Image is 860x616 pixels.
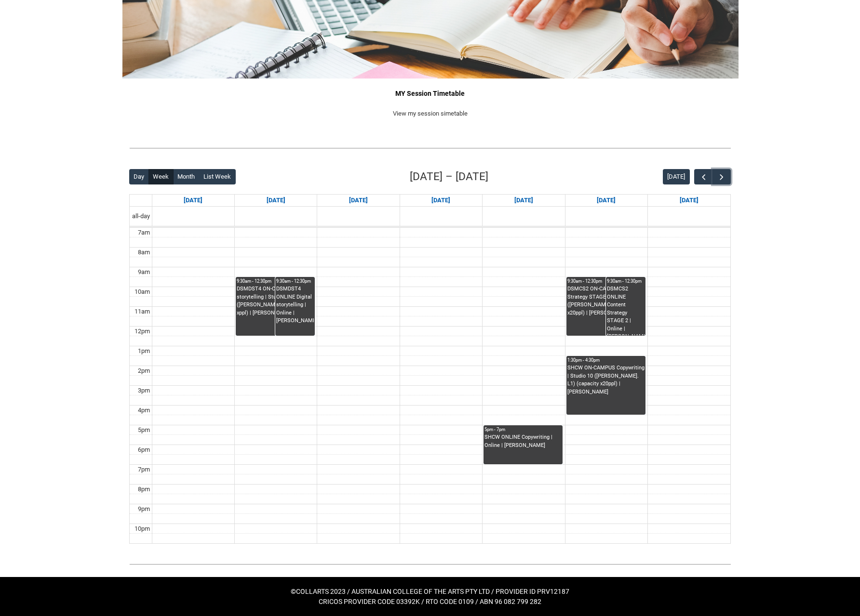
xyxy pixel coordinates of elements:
div: SHCW ON-CAMPUS Copywriting | Studio 10 ([PERSON_NAME]. L1) (capacity x20ppl) | [PERSON_NAME] [567,364,645,396]
a: Go to September 15, 2025 [265,195,287,206]
div: DSMDST4 ON-CAMPUS Digital storytelling | Studio 11 ([PERSON_NAME]. L1) (capacity xppl) | [PERSON_... [237,285,314,317]
button: Next Week [712,169,731,185]
div: DSMCS2 ONLINE Content Strategy STAGE 2 | Online | [PERSON_NAME] [607,285,645,335]
div: 1pm [136,346,152,356]
a: Go to September 20, 2025 [678,195,700,206]
div: 7pm [136,465,152,474]
button: Previous Week [694,169,712,185]
div: 9:30am - 12:30pm [276,278,314,285]
div: 10pm [133,524,152,534]
div: 8am [136,248,152,257]
div: 2pm [136,366,152,376]
div: DSMDST4 ONLINE Digital storytelling | Online | [PERSON_NAME] [276,285,314,325]
a: Go to September 14, 2025 [182,195,204,206]
div: 9am [136,267,152,277]
button: Month [173,169,200,184]
div: 12pm [133,327,152,336]
img: REDU_GREY_LINE [129,559,731,569]
a: Go to September 19, 2025 [595,195,618,206]
p: View my session simetable [129,109,731,118]
div: 9:30am - 12:30pm [567,278,645,285]
a: Go to September 16, 2025 [347,195,370,206]
h2: [DATE] – [DATE] [410,169,488,185]
div: 9:30am - 12:30pm [607,278,645,285]
div: 7am [136,228,152,237]
button: Day [129,169,149,184]
div: 9pm [136,504,152,514]
div: 8pm [136,485,152,494]
div: 6pm [136,445,152,455]
div: 9:30am - 12:30pm [237,278,314,285]
a: Go to September 18, 2025 [512,195,535,206]
div: 1:30pm - 4:30pm [567,357,645,364]
button: Week [148,169,174,184]
div: DSMCS2 ON-CAMPUS Content Strategy STAGE 2 | Studio 10 ([PERSON_NAME]. L1) (capacity x20ppl) | [PE... [567,285,645,317]
span: all-day [130,211,152,221]
img: REDU_GREY_LINE [129,143,731,153]
strong: MY Session Timetable [395,90,465,97]
button: [DATE] [663,169,690,184]
div: SHCW ONLINE Copywriting | Online | [PERSON_NAME] [484,433,562,449]
div: 10am [133,287,152,297]
a: Go to September 17, 2025 [430,195,452,206]
button: List Week [199,169,236,184]
div: 4pm [136,406,152,415]
div: 5pm - 7pm [484,426,562,433]
div: 3pm [136,386,152,395]
div: 11am [133,307,152,316]
div: 5pm [136,425,152,435]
